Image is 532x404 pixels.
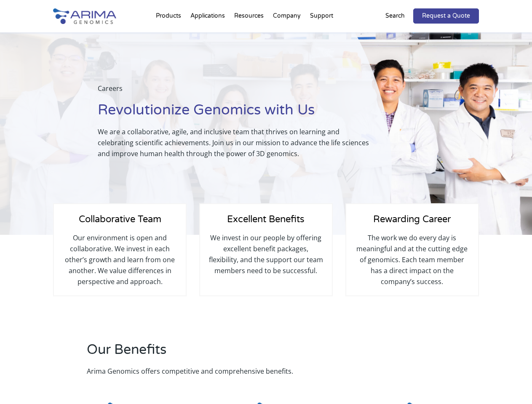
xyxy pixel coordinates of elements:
h1: Revolutionize Genomics with Us [98,101,370,126]
p: Our environment is open and collaborative. We invest in each other’s growth and learn from one an... [62,232,177,287]
h2: Our Benefits [87,340,366,366]
a: Request a Quote [413,8,479,24]
p: Arima Genomics offers competitive and comprehensive benefits. [87,366,366,377]
span: Excellent Benefits [227,214,305,225]
p: Search [385,11,405,21]
img: Arima-Genomics-logo [53,8,116,24]
p: Careers [98,83,370,101]
span: Rewarding Career [373,214,451,225]
p: We invest in our people by offering excellent benefit packages, flexibility, and the support our ... [209,232,323,276]
p: We are a collaborative, agile, and inclusive team that thrives on learning and celebrating scient... [98,126,370,159]
p: The work we do every day is meaningful and at the cutting edge of genomics. Each team member has ... [355,232,470,287]
span: Collaborative Team [79,214,161,225]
